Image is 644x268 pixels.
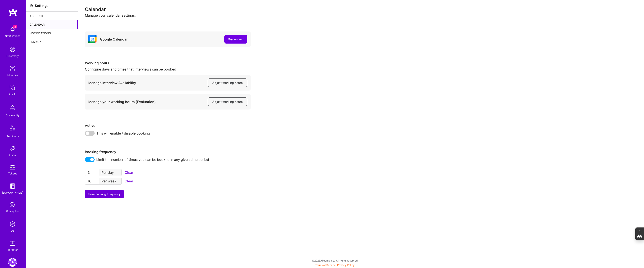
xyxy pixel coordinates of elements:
div: Calendar [85,7,637,11]
div: Discovery [6,54,19,58]
div: Per week [99,178,121,184]
div: DB [11,228,14,233]
img: tokens [10,165,15,169]
img: admin teamwork [8,83,17,92]
div: Per day [99,169,121,176]
img: Admin Search [8,220,17,228]
button: Save Booking Frequency [85,190,124,198]
span: Limit the number of times you can be booked in any given time period [96,157,209,162]
button: Clear [123,178,135,185]
div: Targeter [8,248,18,252]
button: Adjust working hours [208,78,247,87]
div: [DOMAIN_NAME] [2,190,23,195]
i: icon SelectionTeam [8,201,17,209]
span: 3 [13,25,17,28]
div: Architects [6,134,19,138]
div: Notifications [26,29,78,38]
img: Skill Targeter [8,239,17,248]
img: discovery [8,45,17,54]
div: Active [85,123,251,128]
div: Account [26,12,78,20]
div: Admin [9,92,16,97]
img: teamwork [8,64,17,73]
i: icon Google [88,35,97,43]
div: Tokens [8,171,17,176]
div: Manage Interview Availability [88,81,136,85]
div: Working hours [85,61,251,65]
span: Adjust working hours [212,81,243,85]
div: Invite [9,153,16,158]
span: | [315,263,355,267]
img: Architects [7,124,18,134]
i: icon Settings [30,4,33,8]
div: Evaluation [6,209,19,214]
div: Manage your working hours (Evaluation) [88,100,156,104]
div: Privacy [26,38,78,46]
img: Community [7,103,18,113]
a: A.Team: Leading A.Team's Marketing & DemandGen [7,258,18,267]
div: Settings [35,3,49,8]
img: Invite [8,144,17,153]
div: Notifications [5,34,20,38]
div: Disconnect [228,37,244,41]
span: Adjust working hours [212,100,243,104]
img: logo [9,9,17,16]
img: bell [8,25,17,34]
img: guide book [8,182,17,190]
div: © 2025 ATeams Inc., All rights reserved. [26,255,644,266]
button: Disconnect [224,35,247,44]
div: Calendar [26,20,78,29]
div: Missions [7,73,18,77]
button: Clear [123,169,135,176]
button: Adjust working hours [208,97,247,106]
div: Community [6,113,19,118]
div: Configure days and times that interviews can be booked [85,67,251,72]
span: This will enable / disable booking [96,131,150,136]
div: Google Calendar [100,37,128,42]
a: Terms of Service [315,263,336,267]
div: Manage your calendar settings. [85,13,637,18]
img: A.Team: Leading A.Team's Marketing & DemandGen [8,258,17,267]
a: Privacy Policy [337,263,355,267]
div: Booking frequency [85,150,251,154]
